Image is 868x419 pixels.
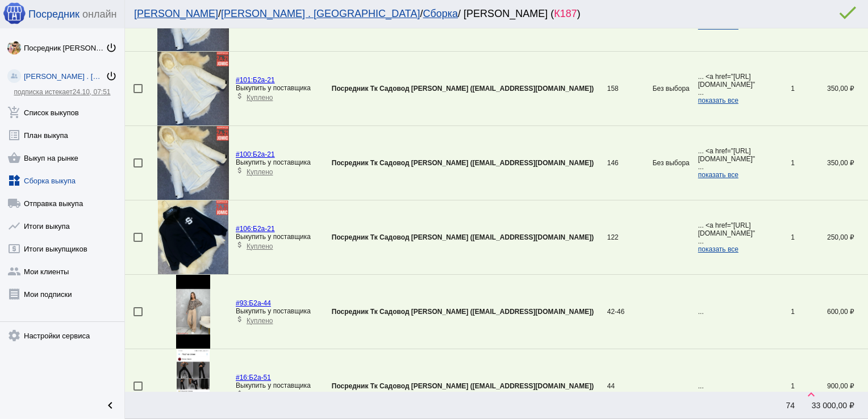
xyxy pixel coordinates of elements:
mat-icon: settings [7,329,21,342]
a: [PERSON_NAME] [134,8,218,19]
a: #93:Б2а-44 [236,299,271,307]
mat-icon: shopping_basket [7,151,21,165]
div: 146 [607,159,653,167]
b: Посредник Тк Садовод [PERSON_NAME] ([EMAIL_ADDRESS][DOMAIN_NAME]) [332,159,594,167]
div: Выкупить у поставщика [236,158,311,166]
a: #100:Б2а-21 [236,150,275,158]
app-description-cutted: ... [698,308,761,316]
div: Выкупить у поставщика [236,233,311,241]
td: 250,00 ₽ [795,200,868,275]
span: показать все [698,171,738,179]
a: #101:Б2а-21 [236,76,275,84]
div: Посредник [PERSON_NAME] [PERSON_NAME] [24,44,106,52]
mat-icon: show_chart [7,219,21,233]
app-description-cutted: ... <a href="[URL][DOMAIN_NAME]" ... [698,147,761,179]
mat-icon: attach_money [236,166,244,174]
b: Посредник Тк Садовод [PERSON_NAME] ([EMAIL_ADDRESS][DOMAIN_NAME]) [332,85,594,93]
mat-icon: power_settings_new [106,42,117,53]
img: hZkccSuLAcx-B9Q-eS_xBJM4ArOHXcAgUFF6FecSwHEn2ZysS0FWG-fmBTeIJsV8wrMr1iv0j4VGWdanY4e-oLCE.jpg [157,126,228,200]
mat-icon: power_settings_new [106,70,117,82]
td: 33 000,00 ₽ [795,392,868,419]
div: Выкупить у поставщика [236,84,311,92]
span: #106: [236,225,253,233]
span: #101: [236,76,253,84]
span: 24.10, 07:51 [73,88,111,96]
a: подписка истекает24.10, 07:51 [14,88,110,96]
img: community_200.png [7,69,21,83]
span: #100: [236,150,253,158]
img: hZkccSuLAcx-B9Q-eS_xBJM4ArOHXcAgUFF6FecSwHEn2ZysS0FWG-fmBTeIJsV8wrMr1iv0j4VGWdanY4e-oLCE.jpg [157,52,228,125]
mat-icon: group [7,265,21,278]
app-description-cutted: ... [698,382,761,390]
span: Посредник [28,9,80,20]
span: онлайн [82,9,116,20]
img: klfIT1i2k3saJfNGA6XPqTU7p5ZjdXiiDsm8fFA7nihaIQp9Knjm0Fohy3f__4ywE27KCYV1LPWaOQBexqZpekWk.jpg [7,41,21,55]
div: / / / [PERSON_NAME] ( ) [134,8,848,20]
a: [PERSON_NAME] . [GEOGRAPHIC_DATA] [221,8,420,19]
td: 1 [761,126,795,200]
a: Сборка [423,8,458,19]
span: Куплено [247,242,273,250]
mat-icon: receipt [7,287,21,301]
div: 122 [607,233,653,241]
td: Без выбора [653,126,698,200]
div: Выкупить у поставщика [236,382,311,389]
mat-icon: attach_money [236,92,244,100]
div: Выкупить у поставщика [236,307,311,315]
td: 74 [761,392,795,419]
b: Посредник Тк Садовод [PERSON_NAME] ([EMAIL_ADDRESS][DOMAIN_NAME]) [332,233,594,241]
mat-icon: list_alt [7,128,21,142]
a: #106:Б2а-21 [236,225,275,233]
span: К187 [554,8,577,19]
span: Куплено [247,94,273,102]
td: 350,00 ₽ [795,52,868,126]
td: Без выбора [653,52,698,126]
mat-icon: add_shopping_cart [7,106,21,119]
mat-icon: chevron_left [103,399,117,412]
td: 1 [761,200,795,275]
mat-icon: widgets [7,174,21,187]
mat-icon: attach_money [236,315,244,323]
td: 350,00 ₽ [795,126,868,200]
mat-icon: attach_money [236,241,244,249]
td: 1 [761,275,795,349]
img: 1yUtMjYqg56cAY1PcELelDvN-YiMAGpB89reMhQgZ4P1xn5vv3kk6PzCWJukdK8yXByvkwFF-x31ztZ0Hc4s3Awk.jpg [176,275,210,349]
mat-icon: local_shipping [7,196,21,210]
span: #93: [236,299,249,307]
td: 600,00 ₽ [795,275,868,349]
div: 44 [607,382,653,390]
td: 1 [761,52,795,126]
span: Куплено [247,317,273,325]
app-description-cutted: ... <a href="[URL][DOMAIN_NAME]" ... [698,73,761,104]
div: [PERSON_NAME] . [GEOGRAPHIC_DATA] [24,72,106,81]
a: #16:Б2а-51 [236,374,271,382]
span: #16: [236,374,249,382]
span: Куплено [247,168,273,176]
span: Куплено [247,391,273,399]
span: показать все [698,97,738,104]
div: 42-46 [607,308,653,316]
mat-icon: keyboard_arrow_up [804,388,818,401]
div: 158 [607,85,653,93]
b: Посредник Тк Садовод [PERSON_NAME] ([EMAIL_ADDRESS][DOMAIN_NAME]) [332,382,594,390]
b: Посредник Тк Садовод [PERSON_NAME] ([EMAIL_ADDRESS][DOMAIN_NAME]) [332,308,594,316]
img: apple-icon-60x60.png [3,2,26,24]
mat-icon: attach_money [236,389,244,397]
app-description-cutted: ... <a href="[URL][DOMAIN_NAME]" ... [698,221,761,253]
mat-icon: local_atm [7,242,21,255]
span: показать все [698,245,738,253]
img: z-R2I0tnTTx1_zjNypJnGG447m03KAfo9O-YM_A5nuZBrMkV0YyXMspy3lbRLCq9ALL-9AEAreRvU5Y9vPxV4zYI.jpg [158,200,228,274]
